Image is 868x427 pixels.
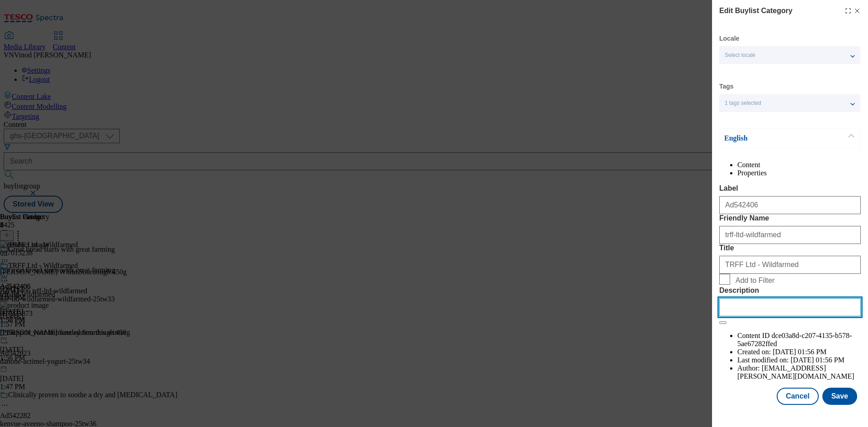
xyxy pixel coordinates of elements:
[725,52,755,59] span: Select locale
[737,348,861,356] li: Created on:
[719,196,861,214] input: Enter Label
[719,46,860,64] button: Select locale
[719,214,861,222] label: Friendly Name
[719,5,793,16] h4: Edit Buylist Category
[737,332,852,347] span: dce03a8d-c207-4135-b578-5ae67282ffed
[737,161,861,169] li: Content
[773,348,826,356] span: [DATE] 01:56 PM
[725,100,761,107] span: 1 tags selected
[719,184,861,192] label: Label
[719,94,860,112] button: 1 tags selected
[719,286,861,295] label: Description
[736,277,774,285] span: Add to Filter
[719,256,861,274] input: Enter Title
[737,364,854,380] span: [EMAIL_ADDRESS][PERSON_NAME][DOMAIN_NAME]
[719,298,861,316] input: Enter Description
[719,226,861,244] input: Enter Friendly Name
[724,134,819,143] p: English
[737,356,861,364] li: Last modified on:
[777,388,818,405] button: Cancel
[822,388,857,405] button: Save
[737,169,861,177] li: Properties
[719,36,739,41] label: Locale
[719,244,861,252] label: Title
[737,364,861,380] li: Author:
[791,356,844,364] span: [DATE] 01:56 PM
[719,84,734,89] label: Tags
[737,332,861,348] li: Content ID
